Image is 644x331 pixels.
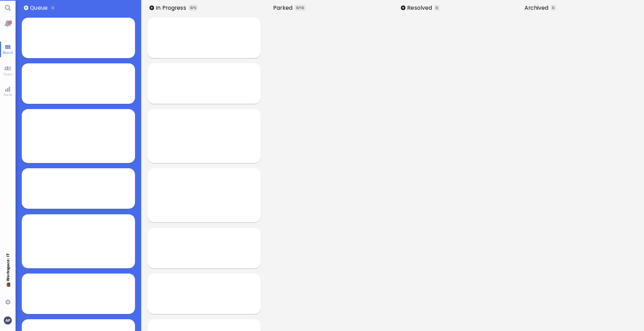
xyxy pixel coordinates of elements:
[156,4,188,12] span: In progress
[401,6,405,10] button: Add
[52,5,54,10] span: 0
[552,5,554,10] span: 0
[298,5,304,10] span: /10
[273,4,295,12] span: Parked
[24,6,28,10] button: Add
[525,4,551,12] span: Archived
[1,72,15,77] span: Team
[30,4,50,12] span: Queue
[192,5,196,10] span: /5
[4,316,11,324] img: You
[296,5,298,10] span: 0
[2,92,14,97] span: Stats
[190,5,192,10] span: 0
[407,4,434,12] span: Resolved
[436,5,438,10] span: 0
[150,6,154,10] button: Add
[5,281,10,297] span: 💼 Workspace: IT
[9,20,12,25] span: 2
[1,50,15,55] span: Board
